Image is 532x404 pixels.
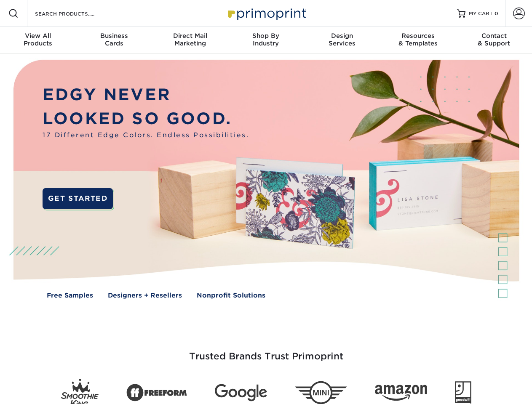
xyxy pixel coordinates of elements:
div: Cards [76,32,152,47]
a: Direct MailMarketing [152,27,228,54]
a: Contact& Support [456,27,532,54]
span: Contact [456,32,532,40]
img: Goodwill [455,381,471,404]
a: Nonprofit Solutions [197,291,265,300]
div: Industry [228,32,304,47]
a: BusinessCards [76,27,152,54]
span: Design [304,32,380,40]
a: Designers + Resellers [108,291,182,300]
span: MY CART [469,10,493,17]
p: EDGY NEVER [43,83,249,107]
div: Services [304,32,380,47]
a: Free Samples [47,291,93,300]
span: Shop By [228,32,304,40]
div: & Support [456,32,532,47]
span: 0 [495,11,498,16]
input: SEARCH PRODUCTS..... [34,8,116,19]
img: Amazon [375,385,427,401]
span: 17 Different Edge Colors. Endless Possibilities. [43,130,249,140]
img: Google [215,384,267,401]
span: Resources [380,32,456,40]
p: LOOKED SO GOOD. [43,107,249,131]
a: Shop ByIndustry [228,27,304,54]
div: & Templates [380,32,456,47]
span: Direct Mail [152,32,228,40]
span: Business [76,32,152,40]
div: Marketing [152,32,228,47]
a: DesignServices [304,27,380,54]
h3: Trusted Brands Trust Primoprint [20,331,513,372]
a: Resources& Templates [380,27,456,54]
a: GET STARTED [43,188,113,209]
img: Primoprint [224,4,308,22]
